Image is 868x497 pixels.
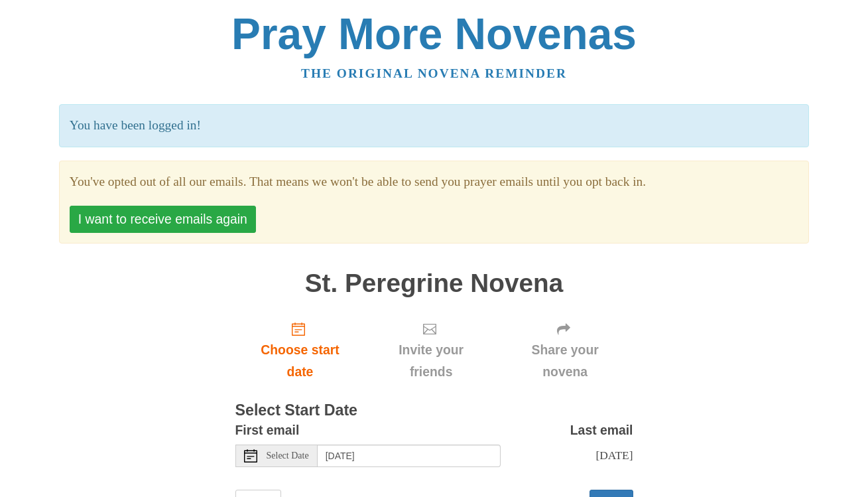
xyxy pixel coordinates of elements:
[497,311,633,390] div: Click "Next" to confirm your start date first.
[301,66,567,80] a: The original novena reminder
[249,339,352,383] span: Choose start date
[235,269,633,298] h1: St. Peregrine Novena
[70,171,798,193] section: You've opted out of all our emails. That means we won't be able to send you prayer emails until y...
[378,339,483,383] span: Invite your friends
[70,206,256,233] button: I want to receive emails again
[231,9,637,58] a: Pray More Novenas
[267,451,309,461] span: Select Date
[235,419,300,441] label: First email
[235,311,365,390] a: Choose start date
[511,339,620,383] span: Share your novena
[570,419,633,441] label: Last email
[365,311,497,390] div: Click "Next" to confirm your start date first.
[595,449,633,462] span: [DATE]
[235,402,633,419] h3: Select Start Date
[59,104,809,147] p: You have been logged in!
